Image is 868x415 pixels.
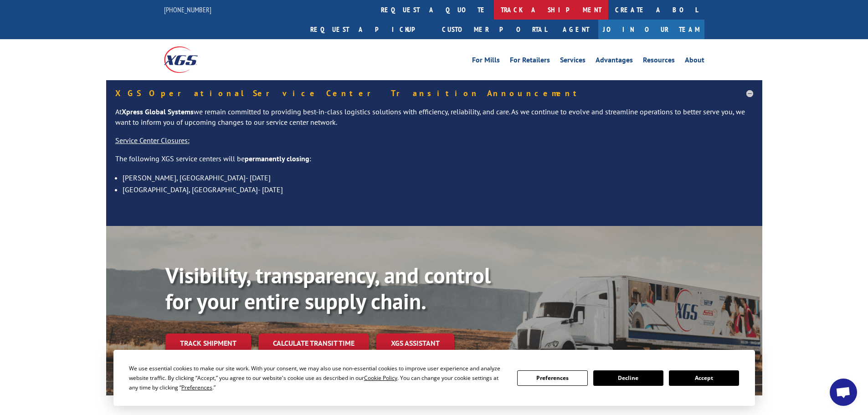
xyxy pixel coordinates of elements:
[123,184,753,195] li: [GEOGRAPHIC_DATA], [GEOGRAPHIC_DATA]- [DATE]
[115,154,753,172] p: The following XGS service centers will be :
[303,20,435,39] a: Request a pickup
[830,379,857,406] a: Open chat
[113,350,755,406] div: Cookie Consent Prompt
[115,136,190,145] u: Service Center Closures:
[364,374,397,382] span: Cookie Policy
[435,20,554,39] a: Customer Portal
[685,56,704,67] a: About
[517,370,587,386] button: Preferences
[643,56,675,67] a: Resources
[115,107,753,136] p: At we remain committed to providing best-in-class logistics solutions with efficiency, reliabilit...
[181,384,212,391] span: Preferences
[123,172,753,184] li: [PERSON_NAME], [GEOGRAPHIC_DATA]- [DATE]
[129,364,506,392] div: We use essential cookies to make our site work. With your consent, we may also use non-essential ...
[165,261,491,316] b: Visibility, transparency, and control for your entire supply chain.
[598,20,704,39] a: Join Our Team
[165,333,251,353] a: Track shipment
[593,370,663,386] button: Decline
[510,56,550,67] a: For Retailers
[560,56,586,67] a: Services
[115,89,753,97] h5: XGS Operational Service Center Transition Announcement
[376,333,454,353] a: XGS ASSISTANT
[596,56,633,67] a: Advantages
[472,56,500,67] a: For Mills
[164,5,211,14] a: [PHONE_NUMBER]
[122,107,194,116] strong: Xpress Global Systems
[245,154,309,163] strong: permanently closing
[554,20,598,39] a: Agent
[669,370,739,386] button: Accept
[258,333,369,353] a: Calculate transit time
